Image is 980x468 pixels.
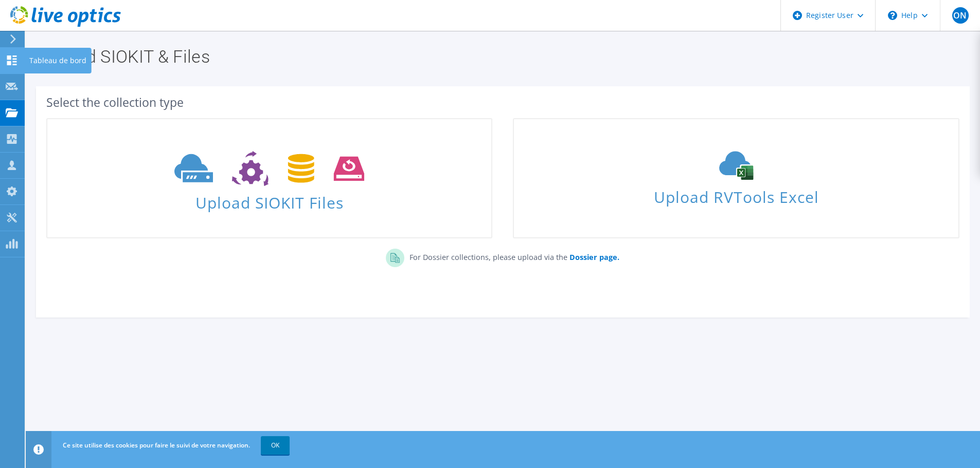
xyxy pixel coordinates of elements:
p: For Dossier collections, please upload via the [404,249,619,263]
div: Tableau de bord [24,48,92,73]
a: OK [261,436,290,455]
span: ON [952,7,969,24]
svg: \n [888,11,897,20]
a: Upload RVTools Excel [513,118,959,238]
span: Upload RVTools Excel [514,183,958,205]
span: Ce site utilise des cookies pour faire le suivi de votre navigation. [63,441,250,450]
b: Dossier page. [569,252,619,262]
span: Upload SIOKIT Files [47,189,491,211]
div: Select the collection type [46,97,959,108]
h1: Upload SIOKIT & Files [41,48,959,65]
a: Dossier page. [567,252,619,262]
a: Upload SIOKIT Files [46,118,492,238]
